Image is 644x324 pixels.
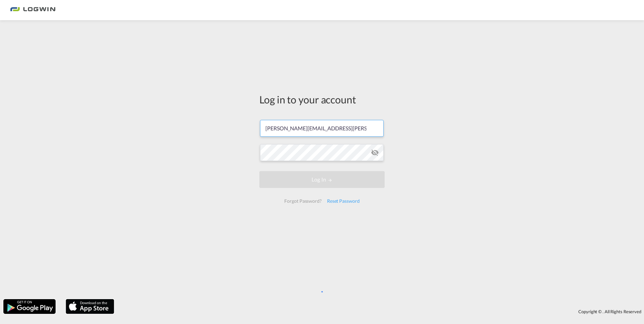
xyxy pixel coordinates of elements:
[118,306,644,317] div: Copyright © . All Rights Reserved
[371,149,379,157] md-icon: icon-eye-off
[65,298,115,315] img: apple.png
[282,195,324,207] div: Forgot Password?
[10,3,56,18] img: bc73a0e0d8c111efacd525e4c8ad7d32.png
[259,92,385,106] div: Log in to your account
[259,171,385,188] button: LOGIN
[3,298,56,315] img: google.png
[324,195,362,207] div: Reset Password
[260,120,384,137] input: Enter email/phone number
